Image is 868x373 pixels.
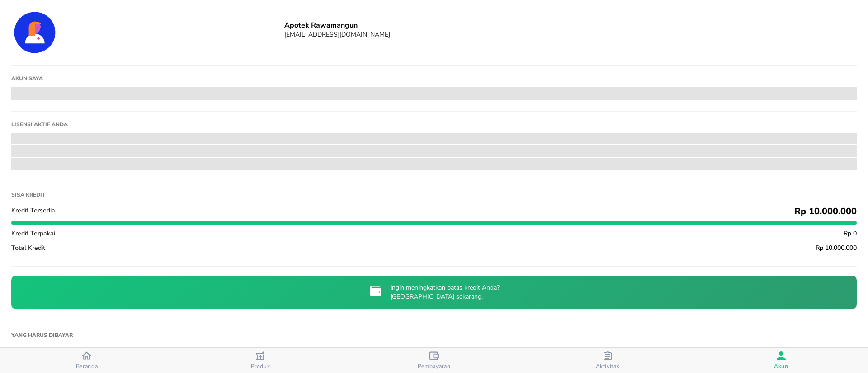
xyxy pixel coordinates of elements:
[11,191,857,198] h1: Sisa kredit
[11,206,55,215] span: Kredit Tersedia
[794,205,857,217] span: Rp 10.000.000
[816,244,857,252] span: Rp 10.000.000
[76,363,98,370] span: Beranda
[11,327,857,343] h1: Yang Harus Dibayar
[11,229,55,238] span: Kredit Terpakai
[521,348,694,373] button: Aktivitas
[284,20,857,30] h6: Apotek Rawamangun
[174,348,347,373] button: Produk
[844,229,857,238] span: Rp 0
[347,348,521,373] button: Pembayaran
[774,363,788,370] span: Akun
[418,363,451,370] span: Pembayaran
[694,348,868,373] button: Akun
[11,244,45,252] span: Total Kredit
[11,9,58,56] img: Account Details
[390,283,500,301] p: Ingin meningkatkan batas kredit Anda? [GEOGRAPHIC_DATA] sekarang.
[11,121,857,128] h1: Lisensi Aktif Anda
[368,284,383,298] img: credit-limit-upgrade-request-icon
[284,30,857,39] h6: [EMAIL_ADDRESS][DOMAIN_NAME]
[251,363,270,370] span: Produk
[596,363,620,370] span: Aktivitas
[11,75,857,82] h1: Akun saya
